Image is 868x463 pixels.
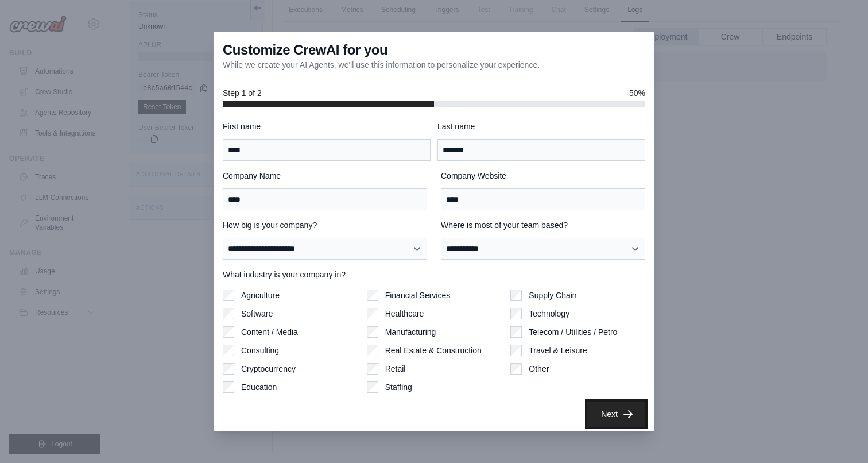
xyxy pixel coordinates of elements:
p: While we create your AI Agents, we'll use this information to personalize your experience. [223,59,540,71]
label: Last name [437,121,645,132]
label: Company Website [441,170,645,182]
label: Agriculture [241,290,280,301]
label: Travel & Leisure [529,345,587,356]
label: Healthcare [385,308,424,319]
label: Cryptocurrency [241,363,296,375]
label: What industry is your company in? [223,269,645,280]
label: Company Name [223,170,427,182]
button: Next [587,402,645,427]
label: Technology [529,308,569,319]
h3: Customize CrewAI for you [223,41,387,59]
label: Content / Media [241,326,298,338]
label: Software [241,308,273,319]
label: Manufacturing [385,326,436,338]
label: Supply Chain [529,290,576,301]
label: Financial Services [385,290,451,301]
label: Other [529,363,549,375]
label: Real Estate & Construction [385,345,482,356]
label: Where is most of your team based? [441,219,645,231]
label: Education [241,381,277,393]
label: Telecom / Utilities / Petro [529,326,617,338]
label: Consulting [241,345,279,356]
iframe: Chat Widget [811,408,868,463]
label: How big is your company? [223,219,427,231]
label: Staffing [385,381,412,393]
label: First name [223,121,431,132]
span: 50% [629,87,645,99]
label: Retail [385,363,406,375]
span: Step 1 of 2 [223,87,262,99]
